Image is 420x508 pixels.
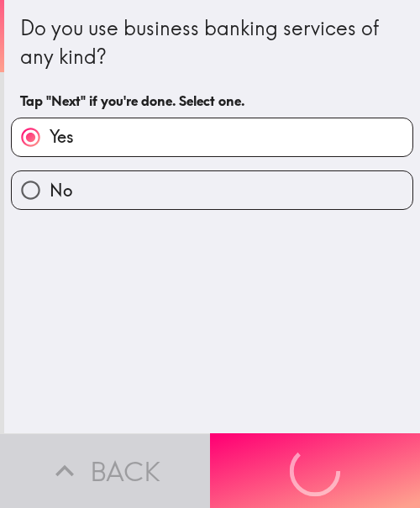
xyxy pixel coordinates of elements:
[12,118,412,156] button: Yes
[12,171,412,209] button: No
[50,125,74,149] span: Yes
[20,92,404,110] h6: Tap "Next" if you're done. Select one.
[20,14,404,71] div: Do you use business banking services of any kind?
[50,179,72,202] span: No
